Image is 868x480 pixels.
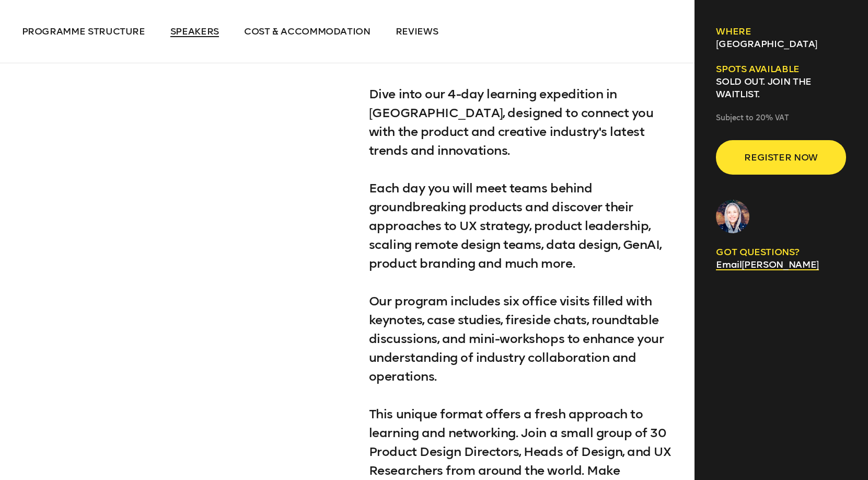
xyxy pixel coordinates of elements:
[170,26,219,37] span: Speakers
[396,26,438,37] span: Reviews
[716,38,846,50] p: [GEOGRAPHIC_DATA]
[716,246,846,258] p: GOT QUESTIONS?
[733,147,829,167] span: Register now
[716,75,846,100] p: SOLD OUT. Join the waitlist.
[716,113,846,123] p: Subject to 20% VAT
[244,26,371,37] span: Cost & Accommodation
[716,25,846,38] h6: Where
[716,140,846,175] button: Register now
[716,63,846,75] h6: Spots available
[22,26,145,37] span: Programme structure
[716,259,818,270] a: Email[PERSON_NAME]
